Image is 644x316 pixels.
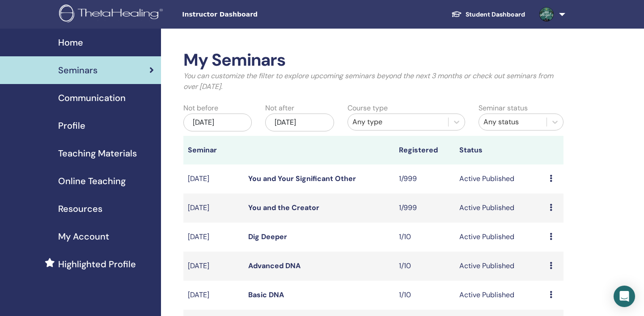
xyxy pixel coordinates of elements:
[58,202,102,215] span: Resources
[479,103,528,114] label: Seminar status
[394,281,455,310] td: 1/10
[455,223,545,252] td: Active Published
[265,103,294,114] label: Not after
[248,232,287,241] a: Dig Deeper
[455,194,545,223] td: Active Published
[183,71,563,92] p: You can customize the filter to explore upcoming seminars beyond the next 3 months or check out s...
[614,286,635,307] div: Open Intercom Messenger
[265,114,334,131] div: [DATE]
[183,164,244,194] td: [DATE]
[455,136,545,164] th: Status
[248,290,284,299] a: Basic DNA
[394,252,455,281] td: 1/10
[58,174,126,188] span: Online Teaching
[183,281,244,310] td: [DATE]
[394,194,455,223] td: 1/999
[58,91,126,105] span: Communication
[248,261,301,270] a: Advanced DNA
[455,281,545,310] td: Active Published
[182,10,316,19] span: Instructor Dashboard
[352,117,444,127] div: Any type
[539,7,554,21] img: default.jpg
[394,164,455,194] td: 1/999
[248,203,319,212] a: You and the Creator
[455,252,545,281] td: Active Published
[347,103,388,114] label: Course type
[58,147,137,160] span: Teaching Materials
[183,252,244,281] td: [DATE]
[394,136,455,164] th: Registered
[183,136,244,164] th: Seminar
[444,6,532,23] a: Student Dashboard
[394,223,455,252] td: 1/10
[58,257,136,271] span: Highlighted Profile
[59,4,166,25] img: logo.png
[58,119,85,132] span: Profile
[183,194,244,223] td: [DATE]
[58,63,97,77] span: Seminars
[58,230,109,243] span: My Account
[183,223,244,252] td: [DATE]
[183,50,563,71] h2: My Seminars
[183,114,252,131] div: [DATE]
[58,36,83,49] span: Home
[248,174,356,183] a: You and Your Significant Other
[183,103,218,114] label: Not before
[451,10,462,18] img: graduation-cap-white.svg
[455,164,545,194] td: Active Published
[483,117,542,127] div: Any status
